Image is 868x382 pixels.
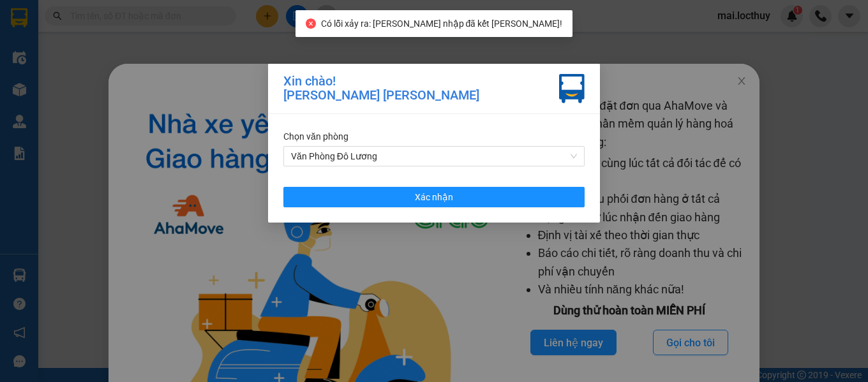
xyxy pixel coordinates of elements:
div: Chọn văn phòng [283,129,585,143]
div: Xin chào! [PERSON_NAME] [PERSON_NAME] [283,74,479,103]
img: vxr-icon [559,74,585,103]
span: Xác nhận [415,190,453,204]
span: close-circle [306,18,316,29]
span: Có lỗi xảy ra: [PERSON_NAME] nhập đã kết [PERSON_NAME]! [321,18,563,29]
button: Xác nhận [283,187,585,207]
span: Văn Phòng Đô Lương [291,147,577,166]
